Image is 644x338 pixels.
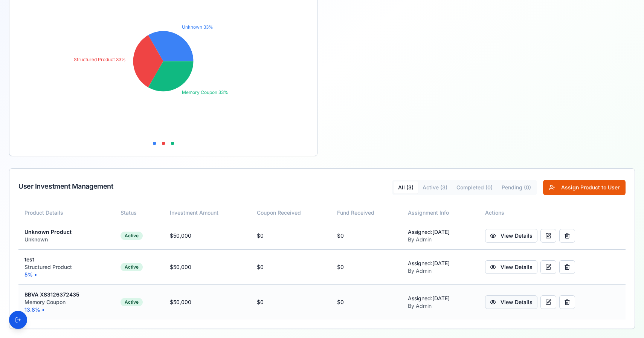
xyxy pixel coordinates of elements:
th: Actions [479,204,626,222]
td: $ 50,000 [164,250,251,285]
td: $ 0 [251,250,331,285]
div: Unknown Product [24,228,108,236]
div: User Investment Management [18,181,113,192]
div: Memory Coupon [24,298,108,306]
div: Active [121,232,143,240]
tspan: Memory Coupon 33% [182,89,228,95]
td: $ 50,000 [164,222,251,250]
div: 13.8 % • [24,306,108,313]
div: Unknown [24,236,108,243]
a: View Details [485,260,537,274]
td: $ 0 [331,285,402,320]
div: Active [121,298,143,306]
button: Completed ( 0 ) [452,181,497,194]
div: Structured Product [24,263,108,271]
div: Active [121,263,143,271]
td: $ 50,000 [164,285,251,320]
div: By Admin [408,236,473,243]
button: Assign Product to User [543,180,626,195]
th: Coupon Received [251,204,331,222]
tspan: Unknown 33% [182,24,213,30]
button: Active ( 3 ) [418,181,452,194]
th: Status [114,204,164,222]
td: $ 0 [251,222,331,250]
td: $ 0 [251,285,331,320]
div: By Admin [408,267,473,275]
div: BBVA XS3126372435 [24,291,108,298]
div: By Admin [408,302,473,310]
tspan: Structured Product 33% [74,57,126,62]
th: Fund Received [331,204,402,222]
div: test [24,256,108,263]
button: Pending ( 0 ) [497,181,536,194]
div: 5 % • [24,271,108,278]
th: Product Details [18,204,114,222]
a: View Details [485,295,537,309]
td: $ 0 [331,250,402,285]
th: Assignment Info [402,204,479,222]
div: Assigned: [DATE] [408,260,473,267]
div: Assigned: [DATE] [408,295,473,302]
a: View Details [485,229,537,243]
th: Investment Amount [164,204,251,222]
button: All ( 3 ) [394,181,418,194]
td: $ 0 [331,222,402,250]
div: Assigned: [DATE] [408,228,473,236]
